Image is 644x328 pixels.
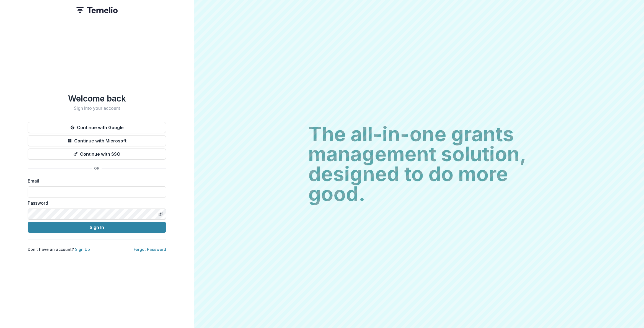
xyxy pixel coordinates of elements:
img: Temelio [76,7,118,13]
button: Continue with Microsoft [28,135,166,146]
a: Forgot Password [134,247,166,252]
h2: Sign into your account [28,106,166,111]
button: Continue with SSO [28,149,166,160]
button: Sign In [28,222,166,233]
p: Don't have an account? [28,246,90,252]
label: Password [28,200,163,206]
a: Sign Up [75,247,90,252]
button: Toggle password visibility [156,210,165,218]
button: Continue with Google [28,122,166,133]
label: Email [28,178,163,184]
h1: Welcome back [28,93,166,103]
